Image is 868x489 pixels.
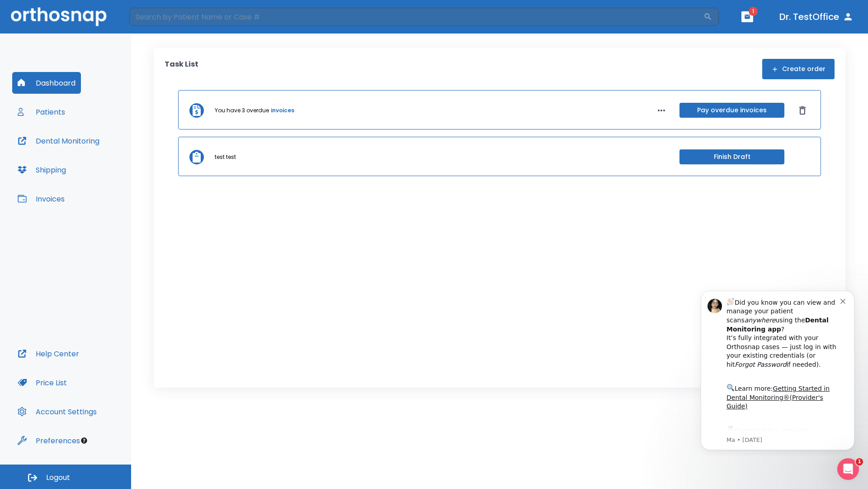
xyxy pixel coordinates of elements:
[837,458,859,480] iframe: Intercom live chat
[679,149,784,164] button: Finish Draft
[165,59,198,79] p: Task List
[153,14,160,21] button: Dismiss notification
[12,343,85,364] button: Help Center
[12,430,85,451] button: Preferences
[11,7,107,26] img: Orthosnap
[215,106,269,115] p: You have 3 overdue
[39,144,120,161] a: App Store
[679,103,784,118] button: Pay overdue invoices
[80,436,88,445] div: Tooltip anchor
[12,130,105,152] button: Dental Monitoring
[687,283,868,455] iframe: Intercom notifications message
[129,8,703,26] input: Search by Patient Name or Case #
[215,153,236,161] p: test test
[39,153,153,162] p: Message from Ma, sent 8w ago
[12,372,72,393] button: Price List
[271,106,294,115] a: invoices
[46,473,70,483] span: Logout
[12,188,70,210] button: Invoices
[12,101,71,123] button: Patients
[762,59,835,79] button: Create order
[749,7,758,16] span: 1
[12,401,102,422] button: Account Settings
[776,9,857,25] button: Dr. TestOffice
[856,458,863,465] span: 1
[39,142,153,188] div: Download the app: | ​ Let us know if you need help getting started!
[12,159,71,181] button: Shipping
[12,72,81,94] button: Dashboard
[795,103,810,118] button: Dismiss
